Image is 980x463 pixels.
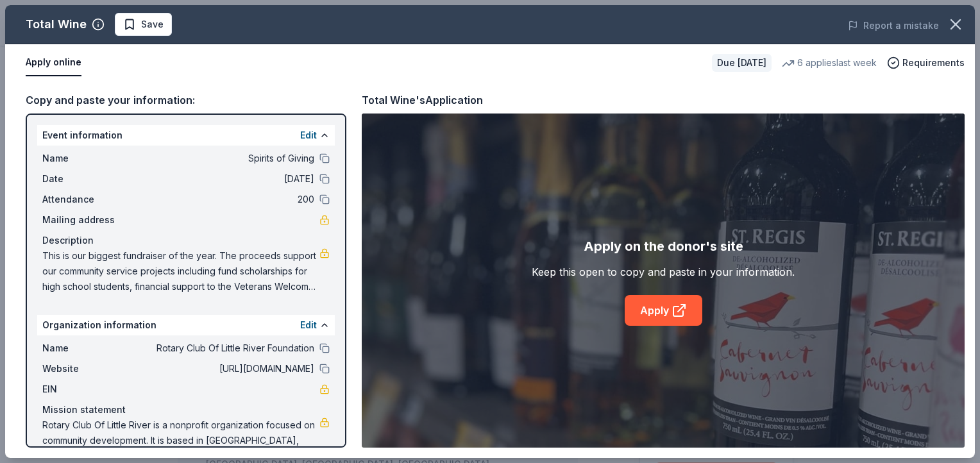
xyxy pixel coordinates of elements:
button: Edit [300,317,317,333]
span: Date [42,171,128,187]
span: Spirits of Giving [128,151,314,166]
a: Apply [625,295,702,326]
span: Attendance [42,192,128,207]
button: Report a mistake [848,18,939,33]
span: EIN [42,382,128,397]
div: Organization information [37,315,335,335]
div: Keep this open to copy and paste in your information. [532,264,795,280]
span: Website [42,361,128,376]
span: Save [141,17,164,32]
span: Requirements [902,55,965,71]
button: Apply online [26,49,81,76]
div: Description [42,233,330,248]
span: Name [42,151,128,166]
div: Due [DATE] [712,54,772,72]
div: Total Wine [26,14,87,35]
div: Total Wine's Application [362,92,483,108]
span: [URL][DOMAIN_NAME] [128,361,314,376]
div: Copy and paste your information: [26,92,346,108]
button: Edit [300,128,317,143]
span: Rotary Club Of Little River Foundation [128,341,314,356]
span: [DATE] [128,171,314,187]
span: Name [42,341,128,356]
span: This is our biggest fundraiser of the year. The proceeds support our community service projects i... [42,248,319,294]
div: 6 applies last week [782,55,877,71]
button: Save [115,13,172,36]
div: Event information [37,125,335,146]
button: Requirements [887,55,965,71]
div: Apply on the donor's site [584,236,743,257]
span: Mailing address [42,212,128,228]
span: 200 [128,192,314,207]
div: Mission statement [42,402,330,417]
